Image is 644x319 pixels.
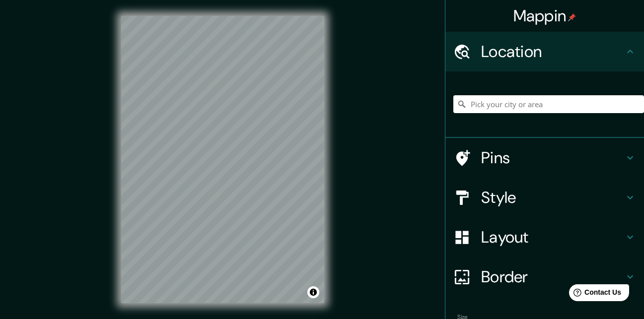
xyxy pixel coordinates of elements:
div: Pins [445,138,644,178]
h4: Mappin [513,6,576,26]
div: Border [445,257,644,297]
div: Location [445,32,644,71]
button: Toggle attribution [307,286,319,298]
h4: Style [481,188,624,207]
div: Style [445,178,644,217]
input: Pick your city or area [453,95,644,113]
h4: Location [481,42,624,62]
h4: Pins [481,148,624,168]
h4: Layout [481,227,624,247]
h4: Border [481,267,624,287]
canvas: Map [121,16,324,303]
iframe: Help widget launcher [556,280,633,308]
img: pin-icon.png [568,13,576,21]
div: Layout [445,217,644,257]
